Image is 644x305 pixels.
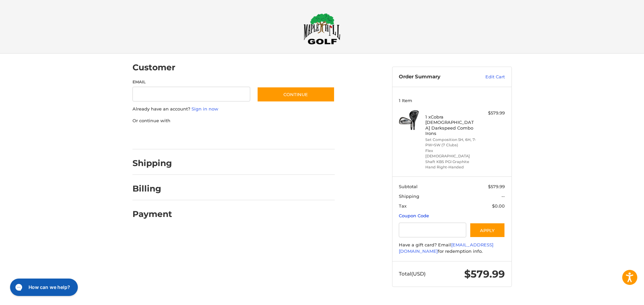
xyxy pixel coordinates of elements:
[425,114,477,136] h4: 1 x Cobra [DEMOGRAPHIC_DATA] Darkspeed Combo Irons
[132,158,172,168] h2: Shipping
[132,79,251,85] label: Email
[399,242,505,255] div: Have a gift card? Email for redemption info.
[244,131,294,143] iframe: PayPal-venmo
[492,203,505,209] span: $0.00
[464,268,505,280] span: $579.99
[425,148,477,159] li: Flex [DEMOGRAPHIC_DATA]
[7,276,80,298] iframe: Gorgias live chat messenger
[132,62,175,73] h2: Customer
[399,223,466,238] input: Gift Certificate or Coupon Code
[399,203,407,209] span: Tax
[425,137,477,148] li: Set Composition 5H, 6H, 7-PW+SW (7 Clubs)
[257,87,335,102] button: Continue
[501,194,505,199] span: --
[304,13,340,45] img: Maple Hill Golf
[478,110,505,117] div: $579.99
[132,118,335,124] p: Or continue with
[399,213,429,218] a: Coupon Code
[425,159,477,165] li: Shaft KBS PGI Graphite
[399,98,505,103] h3: 1 Item
[425,164,477,170] li: Hand Right-Handed
[132,106,335,112] p: Already have an account?
[399,194,419,199] span: Shipping
[488,184,505,189] span: $579.99
[187,131,237,143] iframe: PayPal-paylater
[399,271,426,277] span: Total (USD)
[399,184,418,189] span: Subtotal
[471,74,505,80] a: Edit Cart
[132,183,172,194] h2: Billing
[192,106,218,111] a: Sign in now
[399,74,471,80] h3: Order Summary
[130,131,180,143] iframe: PayPal-paypal
[470,223,505,238] button: Apply
[132,209,172,219] h2: Payment
[589,287,644,305] iframe: Google Customer Reviews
